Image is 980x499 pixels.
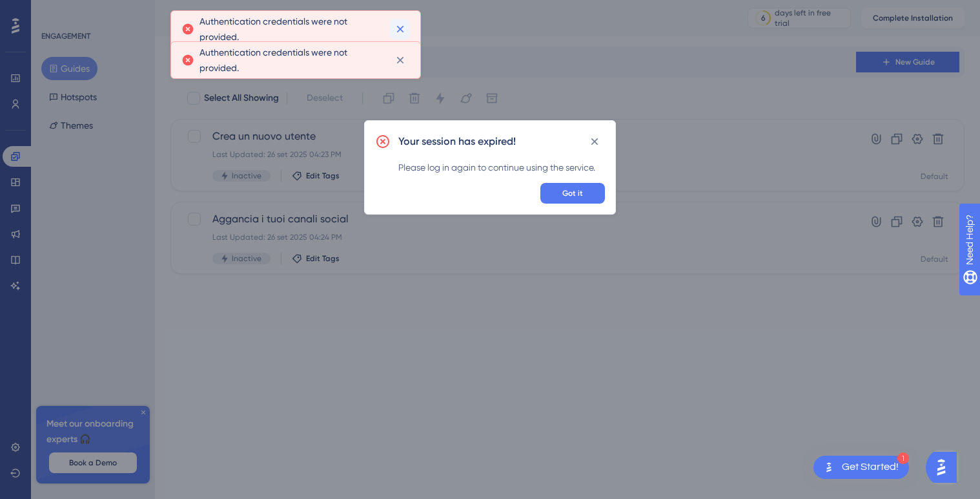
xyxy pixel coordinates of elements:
span: Authentication credentials were not provided. [199,14,385,45]
div: 1 [897,452,909,464]
h2: Your session has expired! [398,134,516,149]
iframe: UserGuiding AI Assistant Launcher [926,448,965,487]
img: launcher-image-alternative-text [821,460,837,475]
span: Authentication credentials were not provided. [199,45,385,76]
div: Please log in again to continue using the service. [398,160,605,175]
span: Got it [562,188,583,198]
div: Open Get Started! checklist, remaining modules: 1 [813,456,909,479]
div: Get Started! [842,460,899,474]
span: Need Help? [30,3,81,19]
